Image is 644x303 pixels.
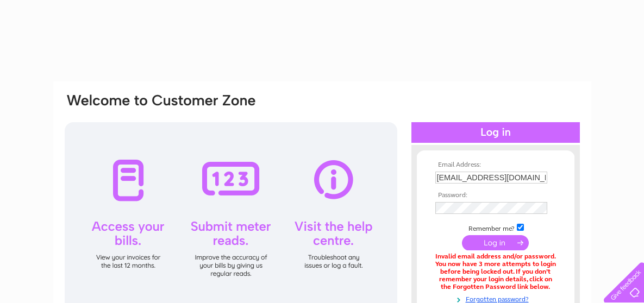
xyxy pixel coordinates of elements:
[435,253,556,291] div: Invalid email address and/or password. You now have 3 more attempts to login before being locked ...
[433,161,559,169] th: Email Address:
[433,222,559,233] td: Remember me?
[433,192,559,199] th: Password:
[462,235,529,250] input: Submit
